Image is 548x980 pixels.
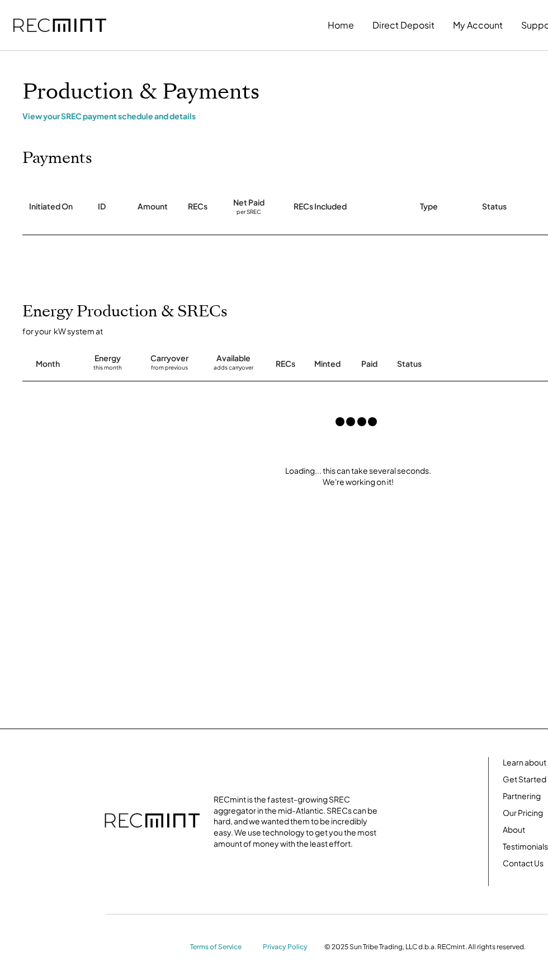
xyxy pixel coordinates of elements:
div: Month [36,358,60,370]
h2: Payments [22,149,92,168]
h2: Energy Production & SRECs [22,302,228,321]
div: from previous [151,364,188,375]
div: Initiated On [29,201,73,212]
a: Privacy Policy [263,942,313,952]
button: Direct Deposit [372,14,434,36]
div: Energy [95,353,121,364]
a: Contact Us [503,858,544,869]
div: adds carryover [214,364,253,375]
div: Type [420,201,438,212]
a: Get Started [503,774,546,785]
div: per SREC [237,208,261,217]
a: Partnering [503,791,541,802]
div: Available [216,353,251,364]
div: RECs Included [294,201,347,212]
div: Paid [361,358,377,370]
div: RECs [188,201,207,212]
div: this month [93,364,122,375]
div: Carryover [150,353,188,364]
div: RECmint is the fastest-growing SREC aggregator in the mid-Atlantic. SRECs can be hard, and we wan... [214,794,381,849]
button: My Account [453,14,503,36]
div: Net Paid [233,197,264,208]
a: About [503,824,525,836]
div: ID [98,201,106,212]
img: recmint-logotype%403x.png [105,802,200,841]
div: Amount [138,201,168,212]
a: Our Pricing [503,808,543,819]
button: Home [328,14,354,36]
div: Minted [314,358,341,370]
div: © 2025 Sun Tribe Trading, LLC d.b.a. RECmint. All rights reserved. [324,942,526,951]
a: Terms of Service [190,942,252,952]
div: Status [482,201,507,212]
div: RECs [276,358,295,370]
a: Testimonials [503,841,548,852]
img: recmint-logotype%403x.png [13,18,106,32]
